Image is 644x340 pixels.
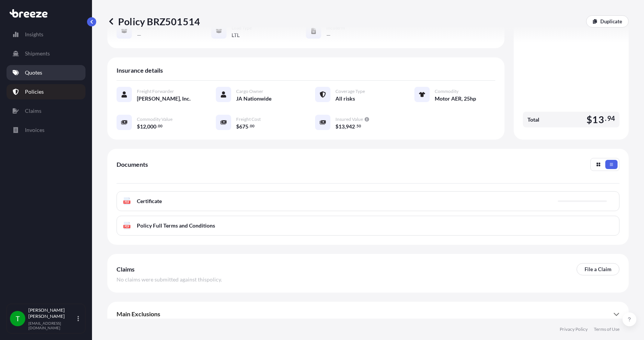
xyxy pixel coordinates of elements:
[527,116,539,124] span: Total
[25,31,43,38] p: Insights
[435,88,458,94] span: Commodity
[250,125,255,127] span: 00
[239,124,248,129] span: 675
[7,46,85,61] a: Shipments
[335,88,365,94] span: Coverage Type
[355,125,356,127] span: .
[137,197,162,205] span: Certificate
[147,124,156,129] span: 000
[7,27,85,42] a: Insights
[335,116,363,122] span: Insured Value
[140,124,146,129] span: 12
[236,88,263,94] span: Cargo Owner
[236,116,261,122] span: Freight Cost
[7,103,85,119] a: Claims
[25,126,44,134] p: Invoices
[346,124,355,129] span: 942
[125,201,130,203] text: PDF
[28,307,76,319] p: [PERSON_NAME] [PERSON_NAME]
[594,326,619,332] a: Terms of Use
[117,305,619,323] div: Main Exclusions
[356,125,361,127] span: 50
[25,107,41,115] p: Claims
[137,124,140,129] span: $
[16,315,20,322] span: T
[107,15,200,28] p: Policy BRZ501514
[137,88,174,94] span: Freight Forwarder
[335,95,355,102] span: All risks
[586,115,592,124] span: $
[435,95,476,102] span: Motor AER, 25hp
[158,125,163,127] span: 00
[577,263,619,275] a: File a Claim
[338,124,345,129] span: 13
[125,225,130,228] text: PDF
[236,95,271,102] span: JA Nationwide
[335,124,338,129] span: $
[7,65,85,80] a: Quotes
[117,310,160,318] span: Main Exclusions
[585,265,611,273] p: File a Claim
[137,116,172,122] span: Commodity Value
[345,124,346,129] span: ,
[25,50,50,57] p: Shipments
[117,265,135,273] span: Claims
[7,84,85,99] a: Policies
[600,18,622,25] p: Duplicate
[137,222,215,229] span: Policy Full Terms and Conditions
[137,95,191,102] span: [PERSON_NAME], Inc.
[146,124,147,129] span: ,
[605,116,606,121] span: .
[25,88,44,96] p: Policies
[117,216,619,236] a: PDFPolicy Full Terms and Conditions
[236,124,239,129] span: $
[586,15,629,28] a: Duplicate
[7,122,85,138] a: Invoices
[249,125,250,127] span: .
[157,125,158,127] span: .
[117,161,148,168] span: Documents
[117,276,222,283] span: No claims were submitted against this policy .
[25,69,42,76] p: Quotes
[117,67,163,74] span: Insurance details
[560,326,588,332] a: Privacy Policy
[28,321,76,330] p: [EMAIL_ADDRESS][DOMAIN_NAME]
[607,116,615,121] span: 94
[592,115,604,124] span: 13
